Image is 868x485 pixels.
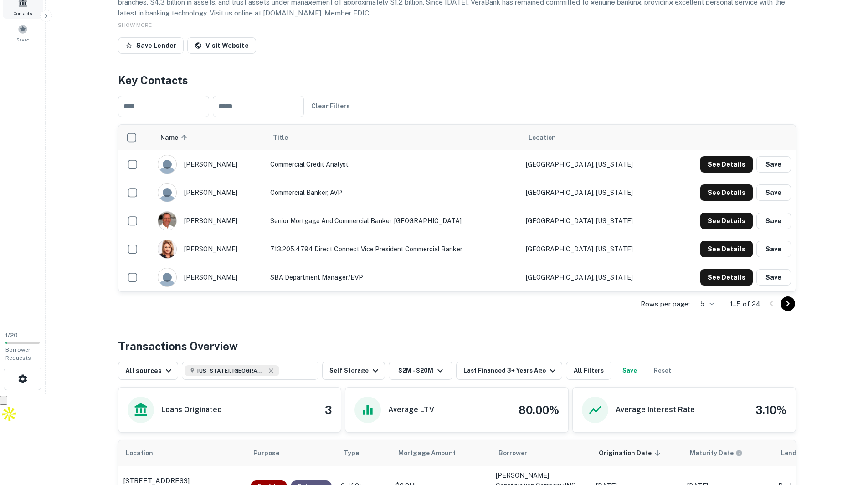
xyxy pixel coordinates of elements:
th: Maturity dates displayed may be estimated. Please contact the lender for the most accurate maturi... [683,440,774,466]
img: 9c8pery4andzj6ohjkjp54ma2 [158,155,176,174]
span: Location [126,448,165,459]
div: scrollable content [118,125,796,291]
iframe: Chat Widget [822,383,868,427]
span: Borrower Requests [5,347,31,361]
a: Saved [3,20,43,45]
img: 1726765372381 [158,240,176,258]
h4: Key Contacts [118,72,796,88]
img: 9c8pery4andzj6ohjkjp54ma2 [158,184,176,202]
button: Clear Filters [308,98,354,114]
button: Reset [648,362,677,380]
th: Type [336,440,391,466]
button: Self Storage [322,362,385,380]
button: Save [756,156,791,173]
td: [GEOGRAPHIC_DATA], [US_STATE] [521,179,669,207]
div: 5 [693,297,715,311]
a: Visit Website [187,37,256,54]
div: [PERSON_NAME] [158,211,261,230]
th: Name [153,125,266,150]
span: Type [344,448,371,459]
button: See Details [700,269,753,286]
span: Saved [16,36,30,43]
span: Lender Type [781,448,820,459]
img: 9c8pery4andzj6ohjkjp54ma2 [158,268,176,286]
th: Borrower [491,440,591,466]
span: Contacts [14,10,32,17]
span: Location [529,132,556,143]
th: Origination Date [591,440,683,466]
div: [PERSON_NAME] [158,240,261,259]
button: $2M - $20M [389,362,452,380]
td: SBA Department Manager/EVP [266,263,521,291]
img: 1517772408288 [158,212,176,230]
div: [PERSON_NAME] [158,268,261,287]
th: Location [521,125,669,150]
button: All sources [118,362,178,380]
span: Title [273,132,300,143]
th: Mortgage Amount [391,440,491,466]
button: See Details [700,241,753,257]
p: Rows per page: [641,299,690,310]
p: 1–5 of 24 [730,299,760,310]
button: Save [756,241,791,257]
th: Lender Type [774,440,856,466]
div: All sources [125,365,174,376]
span: Origination Date [599,448,663,459]
button: See Details [700,184,753,201]
th: Purpose [246,440,336,466]
td: [GEOGRAPHIC_DATA], [US_STATE] [521,235,669,263]
button: All Filters [566,362,611,380]
td: Commercial Banker, AVP [266,179,521,207]
button: See Details [700,213,753,229]
h6: Maturity Date [690,448,734,458]
h4: Transactions Overview [118,338,238,354]
div: [PERSON_NAME] [158,183,261,202]
span: Maturity dates displayed may be estimated. Please contact the lender for the most accurate maturi... [690,448,755,458]
button: Save [756,269,791,286]
button: Save [756,213,791,229]
span: Name [160,132,190,143]
div: Maturity dates displayed may be estimated. Please contact the lender for the most accurate maturi... [690,448,743,458]
td: [GEOGRAPHIC_DATA], [US_STATE] [521,263,669,291]
th: Location [118,440,246,466]
td: Commercial Credit Analyst [266,150,521,179]
div: Last Financed 3+ Years Ago [463,365,558,376]
span: Purpose [253,448,291,459]
span: [US_STATE], [GEOGRAPHIC_DATA] [197,367,266,375]
span: SHOW MORE [118,22,152,28]
div: [PERSON_NAME] [158,155,261,174]
td: [GEOGRAPHIC_DATA], [US_STATE] [521,207,669,235]
td: Senior Mortgage and Commercial Banker, [GEOGRAPHIC_DATA] [266,207,521,235]
button: Last Financed 3+ Years Ago [456,362,562,380]
span: Borrower [498,448,527,459]
td: [GEOGRAPHIC_DATA], [US_STATE] [521,150,669,179]
button: See Details [700,156,753,173]
span: Mortgage Amount [398,448,467,459]
button: Save your search to get updates of matches that match your search criteria. [615,362,644,380]
th: Title [266,125,521,150]
td: 713.205.4794 Direct Connect Vice President Commercial Banker [266,235,521,263]
button: Save Lender [118,37,184,54]
span: 1 / 20 [5,332,18,339]
button: Go to next page [781,296,795,311]
button: Save [756,184,791,201]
